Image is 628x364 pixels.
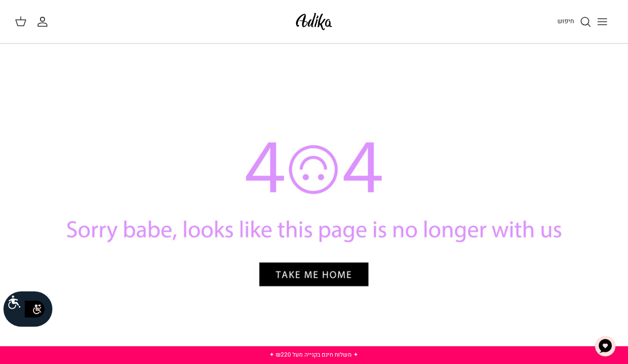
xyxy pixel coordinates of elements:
[557,16,574,26] span: חיפוש
[269,350,358,359] a: ✦ משלוח חינם בקנייה מעל ₪220 ✦
[557,16,591,28] a: חיפוש
[21,295,48,323] img: accessibility_icon02.svg
[37,16,52,28] a: החשבון שלי
[590,331,620,361] button: צ'אט
[293,10,335,33] img: Adika IL
[591,11,613,33] button: Toggle menu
